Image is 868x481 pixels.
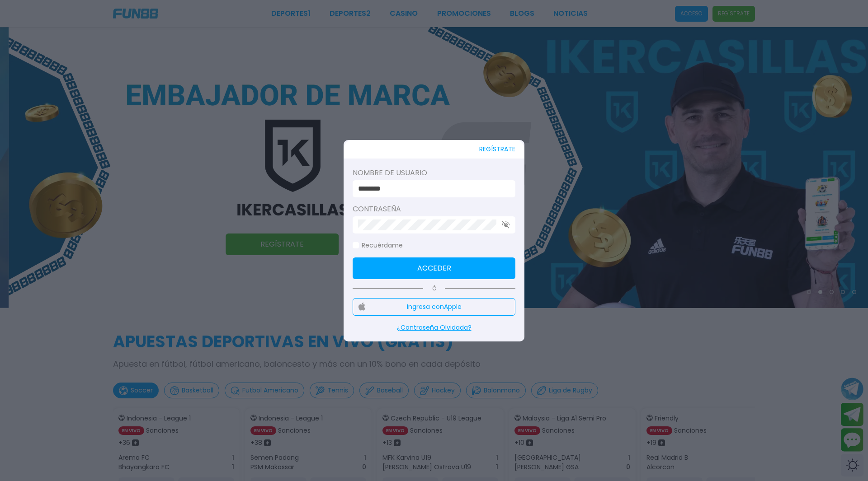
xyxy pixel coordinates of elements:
[353,168,515,178] label: Nombre de usuario
[353,257,515,279] button: Acceder
[353,298,515,316] button: Ingresa conApple
[353,204,515,215] label: Contraseña
[353,241,403,250] label: Recuérdame
[353,285,515,293] p: Ó
[479,140,515,159] button: REGÍSTRATE
[353,323,515,332] p: ¿Contraseña Olvidada?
